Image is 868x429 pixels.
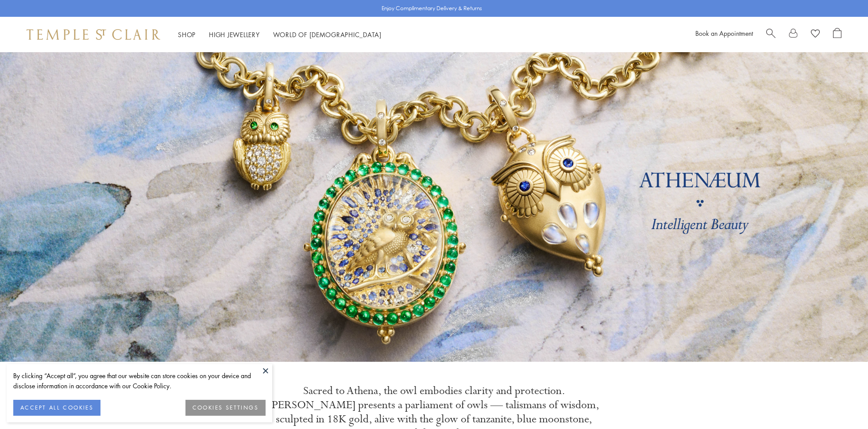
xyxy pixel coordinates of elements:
a: Book an Appointment [695,29,753,38]
a: World of [DEMOGRAPHIC_DATA]World of [DEMOGRAPHIC_DATA] [273,30,382,39]
a: Search [766,28,775,41]
img: Temple St. Clair [27,29,160,40]
a: Open Shopping Bag [833,28,841,41]
a: View Wishlist [811,28,820,41]
a: High JewelleryHigh Jewellery [209,30,260,39]
button: COOKIES SETTINGS [185,400,266,416]
div: By clicking “Accept all”, you agree that our website can store cookies on your device and disclos... [13,371,266,391]
a: ShopShop [178,30,196,39]
button: ACCEPT ALL COOKIES [13,400,100,416]
p: Enjoy Complimentary Delivery & Returns [382,4,482,13]
nav: Main navigation [178,29,382,40]
iframe: Gorgias live chat messenger [824,387,859,420]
